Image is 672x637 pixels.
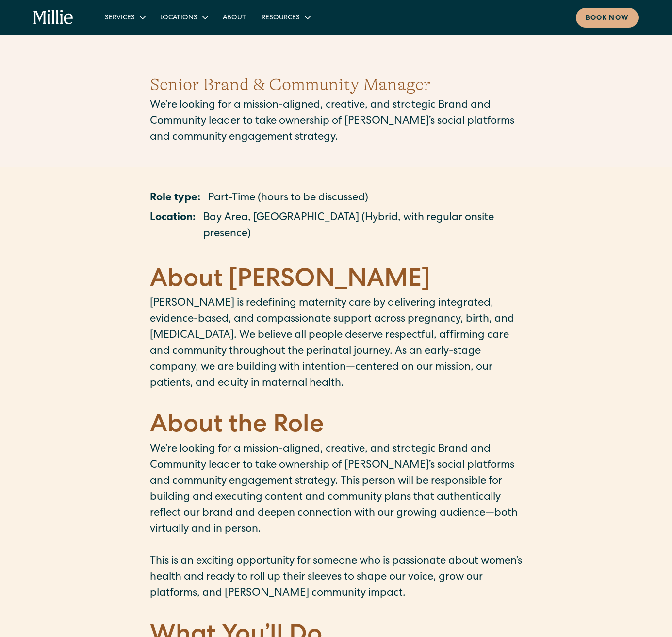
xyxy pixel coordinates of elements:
[150,268,430,294] strong: About [PERSON_NAME]
[262,13,300,23] div: Resources
[160,13,197,23] div: Locations
[150,246,523,262] p: ‍
[150,191,200,207] p: Role type:
[150,538,523,554] p: ‍
[254,9,317,25] div: Resources
[150,72,523,98] h1: Senior Brand & Community Manager
[152,9,215,25] div: Locations
[208,191,368,207] p: Part-Time (hours to be discussed)
[586,14,629,24] div: Book now
[150,98,523,146] p: We’re looking for a mission-aligned, creative, and strategic Brand and Community leader to take o...
[105,13,135,23] div: Services
[97,9,152,25] div: Services
[150,296,523,392] p: [PERSON_NAME] is redefining maternity care by delivering integrated, evidence-based, and compassi...
[33,10,73,25] a: home
[576,8,639,28] a: Book now
[203,211,523,243] p: Bay Area, [GEOGRAPHIC_DATA] (Hybrid, with regular onsite presence)
[150,442,523,538] p: We’re looking for a mission-aligned, creative, and strategic Brand and Community leader to take o...
[215,9,254,25] a: About
[150,211,196,243] p: Location:
[150,392,523,408] p: ‍
[150,554,523,602] p: This is an exciting opportunity for someone who is passionate about women’s health and ready to r...
[150,602,523,618] p: ‍
[150,414,324,439] strong: About the Role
